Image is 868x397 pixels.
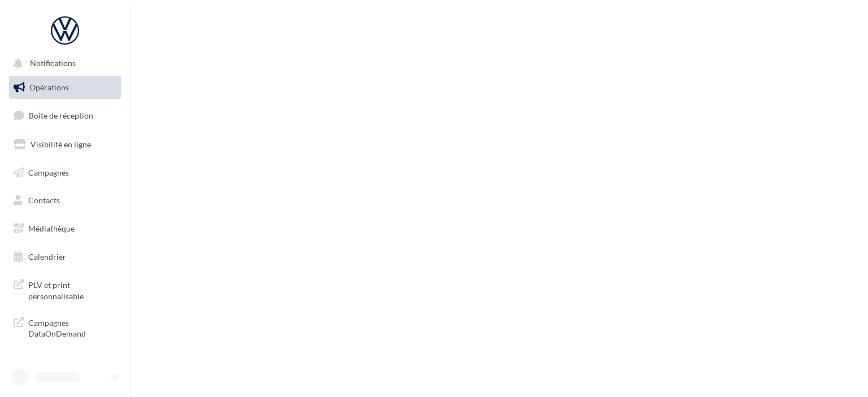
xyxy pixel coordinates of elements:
a: Campagnes DataOnDemand [7,311,123,344]
a: Campagnes [7,161,123,185]
span: Campagnes [28,167,69,177]
span: Campagnes DataOnDemand [28,315,116,339]
span: Contacts [28,195,60,205]
span: Notifications [30,59,76,68]
span: PLV et print personnalisable [28,277,116,302]
a: Calendrier [7,245,123,269]
a: Contacts [7,189,123,212]
a: Médiathèque [7,217,123,241]
a: PLV et print personnalisable [7,273,123,306]
a: Visibilité en ligne [7,133,123,156]
span: Calendrier [28,252,66,261]
span: Opérations [29,82,69,92]
a: Boîte de réception [7,103,123,128]
span: Médiathèque [28,224,75,233]
span: Visibilité en ligne [31,139,91,149]
span: Boîte de réception [29,111,93,120]
a: Opérations [7,76,123,99]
